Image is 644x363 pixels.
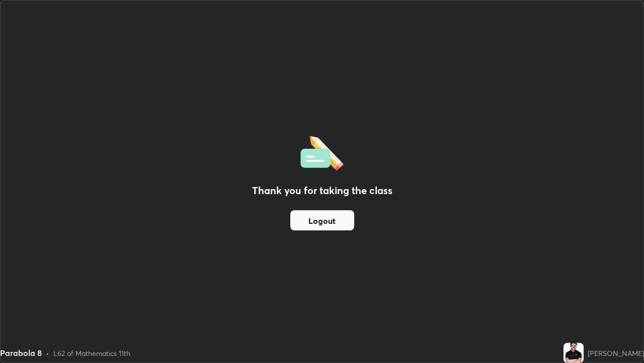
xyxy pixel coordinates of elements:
img: offlineFeedback.1438e8b3.svg [300,133,344,171]
h2: Thank you for taking the class [252,183,392,198]
div: L62 of Mathematics 11th [53,348,130,358]
div: [PERSON_NAME] [588,348,644,358]
button: Logout [290,210,354,230]
div: • [46,348,49,358]
img: 83de30cf319e457290fb9ba58134f690.jpg [563,343,584,363]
